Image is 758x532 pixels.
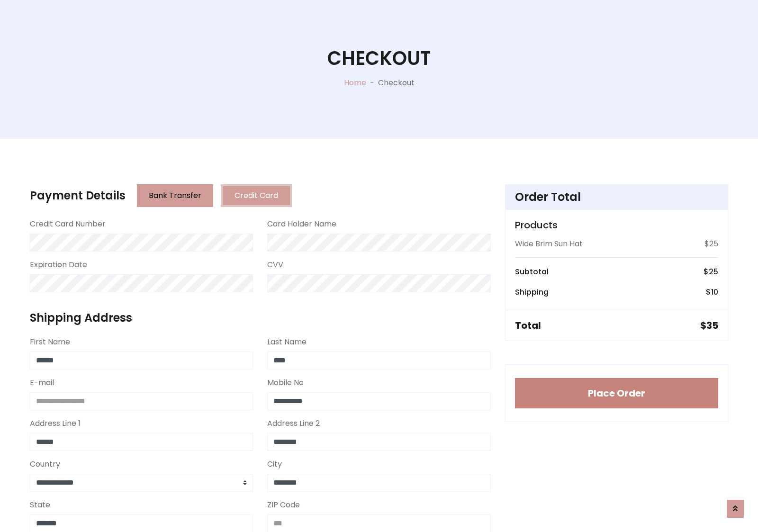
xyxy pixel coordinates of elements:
[267,259,283,271] label: CVV
[30,259,87,271] label: Expiration Date
[30,418,81,429] label: Address Line 1
[137,184,213,207] button: Bank Transfer
[706,288,718,297] h6: $
[709,266,718,277] span: 25
[30,459,60,470] label: Country
[30,336,70,348] label: First Name
[515,238,583,250] p: Wide Brim Sun Hat
[30,311,491,325] h4: Shipping Address
[267,377,304,388] label: Mobile No
[704,267,718,276] h6: $
[30,377,54,388] label: E-mail
[366,77,378,89] p: -
[267,499,300,511] label: ZIP Code
[344,77,366,88] a: Home
[700,320,718,331] h5: $
[515,378,718,408] button: Place Order
[30,499,50,511] label: State
[711,287,718,298] span: 10
[221,184,292,207] button: Credit Card
[267,459,282,470] label: City
[267,336,307,348] label: Last Name
[515,288,549,297] h6: Shipping
[515,267,549,276] h6: Subtotal
[267,218,336,230] label: Card Holder Name
[515,190,718,204] h4: Order Total
[267,418,320,429] label: Address Line 2
[378,77,415,89] p: Checkout
[515,219,718,231] h5: Products
[515,320,541,331] h5: Total
[706,319,718,332] span: 35
[30,189,126,203] h4: Payment Details
[704,238,718,250] p: $25
[30,218,106,230] label: Credit Card Number
[327,47,431,70] h1: Checkout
